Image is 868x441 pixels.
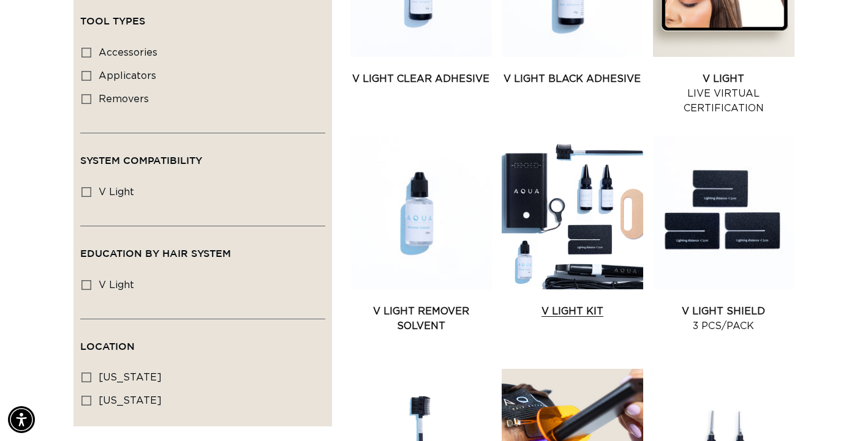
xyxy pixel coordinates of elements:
[99,71,156,81] span: applicators
[350,304,492,333] a: V Light Remover Solvent
[653,72,794,116] a: V Light Live Virtual Certification
[99,372,162,382] span: [US_STATE]
[502,304,643,319] a: V Light Kit
[80,133,325,177] summary: System Compatibility (0 selected)
[99,94,149,104] span: removers
[80,319,325,363] summary: Location (0 selected)
[80,226,325,270] summary: Education By Hair system (0 selected)
[502,72,643,86] a: V Light Black Adhesive
[8,406,35,433] div: Accessibility Menu
[99,48,157,57] span: accessories
[99,280,134,290] span: V Light
[99,396,162,406] span: [US_STATE]
[80,341,135,352] span: Location
[350,72,492,86] a: V Light Clear Adhesive
[80,15,145,26] span: Tool Types
[80,248,231,259] span: Education By Hair system
[653,304,794,333] a: V Light Shield 3 pcs/pack
[80,155,202,166] span: System Compatibility
[99,187,134,197] span: v light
